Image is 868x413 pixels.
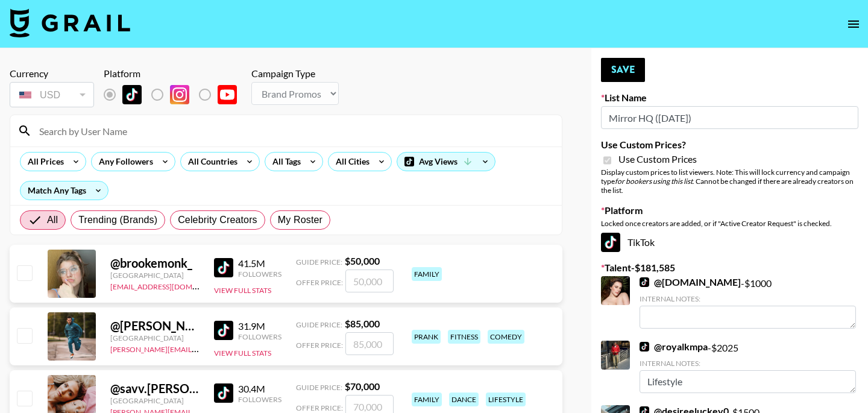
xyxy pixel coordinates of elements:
[412,393,442,406] div: family
[345,332,394,355] input: 85,000
[214,321,233,340] img: TikTok
[618,153,697,165] span: Use Custom Prices
[296,403,343,412] span: Offer Price:
[214,383,233,403] img: TikTok
[296,257,342,266] span: Guide Price:
[296,320,342,329] span: Guide Price:
[104,82,247,107] div: List locked to TikTok.
[110,271,200,280] div: [GEOGRAPHIC_DATA]
[251,68,339,80] div: Campaign Type
[178,213,257,227] span: Celebrity Creators
[841,12,866,36] button: open drawer
[10,68,94,80] div: Currency
[601,233,858,252] div: TikTok
[265,153,303,171] div: All Tags
[104,68,247,80] div: Platform
[110,396,200,405] div: [GEOGRAPHIC_DATA]
[110,256,200,271] div: @ brookemonk_
[238,383,281,395] div: 30.4M
[32,121,555,140] input: Search by User Name
[110,381,200,396] div: @ savv.[PERSON_NAME]
[601,262,858,274] label: Talent - $ 181,585
[278,213,322,227] span: My Roster
[488,330,524,344] div: comedy
[238,270,281,279] div: Followers
[218,85,237,104] img: YouTube
[110,280,231,291] a: [EMAIL_ADDRESS][DOMAIN_NAME]
[329,153,372,171] div: All Cities
[412,267,442,281] div: family
[110,318,200,333] div: @ [PERSON_NAME].[PERSON_NAME]
[122,85,142,104] img: TikTok
[601,233,620,252] img: TikTok
[181,153,240,171] div: All Countries
[640,341,856,393] div: - $ 2025
[345,318,380,329] strong: $ 85,000
[92,153,156,171] div: Any Followers
[20,153,66,171] div: All Prices
[47,213,58,227] span: All
[640,359,856,368] div: Internal Notes:
[397,153,495,171] div: Avg Views
[345,255,380,266] strong: $ 50,000
[615,177,693,186] em: for bookers using this list
[214,258,233,277] img: TikTok
[640,277,649,287] img: TikTok
[640,276,856,329] div: - $ 1000
[214,348,271,358] button: View Full Stats
[296,383,342,392] span: Guide Price:
[110,342,289,354] a: [PERSON_NAME][EMAIL_ADDRESS][DOMAIN_NAME]
[20,181,108,200] div: Match Any Tags
[601,204,858,216] label: Platform
[12,84,92,106] div: USD
[601,168,858,195] div: Display custom prices to list viewers. Note: This will lock currency and campaign type . Cannot b...
[449,393,479,406] div: dance
[448,330,480,344] div: fitness
[345,380,380,392] strong: $ 70,000
[601,219,858,228] div: Locked once creators are added, or if "Active Creator Request" is checked.
[238,320,281,332] div: 31.9M
[238,395,281,404] div: Followers
[640,341,708,353] a: @royalkmpa
[640,294,856,303] div: Internal Notes:
[110,333,200,342] div: [GEOGRAPHIC_DATA]
[170,85,189,104] img: Instagram
[296,341,343,350] span: Offer Price:
[10,80,94,110] div: Currency is locked to USD
[238,332,281,341] div: Followers
[345,270,394,292] input: 50,000
[601,58,645,82] button: Save
[486,393,526,406] div: lifestyle
[640,276,741,288] a: @[DOMAIN_NAME]
[238,257,281,270] div: 41.5M
[640,342,649,352] img: TikTok
[10,8,130,37] img: Grail Talent
[296,278,343,287] span: Offer Price:
[601,92,858,104] label: List Name
[214,286,271,295] button: View Full Stats
[640,370,856,393] textarea: Lifestyle
[601,139,858,151] label: Use Custom Prices?
[412,330,441,344] div: prank
[78,213,157,227] span: Trending (Brands)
